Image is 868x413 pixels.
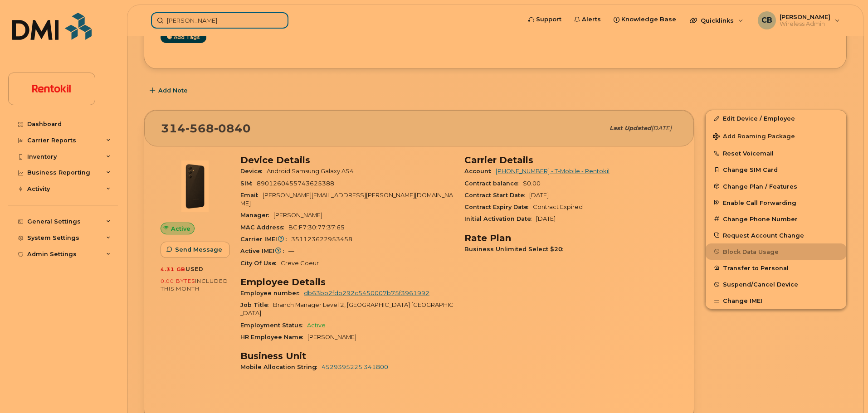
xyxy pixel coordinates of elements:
span: Employee number [240,290,304,296]
button: Reset Voicemail [706,145,846,161]
span: $0.00 [523,180,541,187]
h3: Carrier Details [464,155,678,165]
span: 314 [161,121,251,135]
button: Block Data Usage [706,243,846,260]
span: 351123622953458 [291,236,352,243]
span: Last updated [610,125,651,131]
iframe: Messenger Launcher [829,374,861,406]
button: Change Phone Number [706,211,846,227]
span: Knowledge Base [621,15,676,24]
button: Change IMEI [706,292,846,309]
span: Branch Manager Level 2, [GEOGRAPHIC_DATA] [GEOGRAPHIC_DATA] [240,301,454,316]
a: Edit Device / Employee [706,110,846,126]
span: 4.31 GB [161,266,185,272]
span: Enable Call Forwarding [723,199,796,206]
span: Wireless Admin [780,20,830,28]
a: Add tags [161,32,206,43]
span: [DATE] [651,125,672,131]
a: Knowledge Base [607,10,683,29]
span: 0.00 Bytes [161,278,195,284]
span: 568 [185,121,214,135]
button: Suspend/Cancel Device [706,276,846,292]
button: Transfer to Personal [706,260,846,276]
div: Quicklinks [683,11,750,29]
span: Quicklinks [701,17,734,24]
span: [PERSON_NAME] [273,212,322,219]
h3: Device Details [240,155,454,165]
button: Send Message [161,242,230,258]
span: SIM [240,180,257,187]
button: Request Account Change [706,227,846,243]
span: Active [171,224,190,233]
span: [DATE] [536,215,556,222]
span: Initial Activation Date [464,215,536,222]
span: Mobile Allocation String [240,364,322,370]
span: Contract Expired [533,204,583,210]
img: image20231002-3703462-17nx3v8.jpeg [168,159,222,214]
span: Send Message [175,245,222,254]
span: Support [536,15,561,24]
span: [PERSON_NAME] [307,334,356,340]
span: Active IMEI [240,248,288,254]
span: [DATE] [529,192,549,199]
h3: Business Unit [240,350,454,361]
div: Colby Boyd [751,11,846,29]
span: City Of Use [240,260,281,267]
a: Support [522,10,568,29]
button: Add Note [144,83,195,99]
span: CB [761,15,772,26]
span: Contract Start Date [464,192,529,199]
span: Device [240,168,267,175]
span: Add Note [158,86,188,95]
span: Email [240,192,263,199]
span: 8901260455743625388 [257,180,334,187]
span: used [185,266,204,272]
span: Suspend/Cancel Device [723,281,798,288]
span: MAC Address [240,224,288,231]
button: Add Roaming Package [706,126,846,145]
span: Creve Coeur [281,260,319,267]
input: Find something... [151,12,288,29]
a: db63bb2fdb292c5450007b75f3961992 [304,290,429,296]
span: Job Title [240,301,273,308]
span: Account [464,168,496,175]
span: Contract balance [464,180,523,187]
span: Contract Expiry Date [464,204,533,210]
span: Change Plan / Features [723,183,797,189]
span: 0840 [214,121,251,135]
span: Business Unlimited Select $20 [464,246,567,253]
button: Change Plan / Features [706,178,846,194]
span: Active [307,322,326,329]
span: Manager [240,212,273,219]
h3: Rate Plan [464,233,678,243]
span: Add Roaming Package [713,133,795,141]
button: Change SIM Card [706,161,846,178]
a: [PHONE_NUMBER] - T-Mobile - Rentokil [496,168,610,175]
span: HR Employee Name [240,334,307,340]
span: Alerts [582,15,601,24]
button: Enable Call Forwarding [706,194,846,211]
span: [PERSON_NAME][EMAIL_ADDRESS][PERSON_NAME][DOMAIN_NAME] [240,192,453,207]
span: — [288,248,294,254]
span: [PERSON_NAME] [780,13,830,20]
span: Android Samsung Galaxy A54 [267,168,354,175]
a: Alerts [568,10,607,29]
span: Carrier IMEI [240,236,291,243]
h3: Employee Details [240,277,454,287]
span: Employment Status [240,322,307,329]
a: 4529395225.341800 [322,364,388,370]
span: BC:F7:30:77:37:65 [288,224,345,231]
